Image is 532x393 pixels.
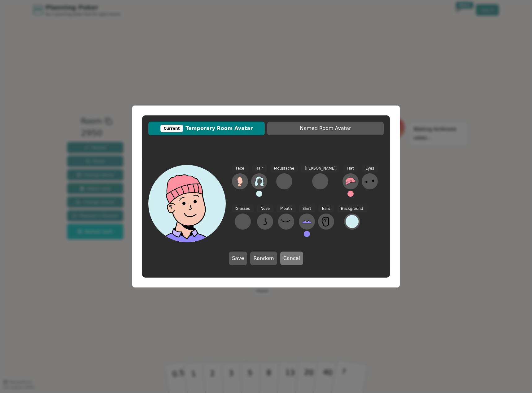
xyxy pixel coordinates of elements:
span: Moustache [270,165,298,172]
span: Ears [318,205,334,212]
button: Random [250,252,277,265]
button: Named Room Avatar [267,122,384,135]
span: Face [232,165,248,172]
span: Eyes [362,165,378,172]
span: Glasses [232,205,254,212]
span: Mouth [277,205,296,212]
span: Hat [343,165,357,172]
div: Current [160,125,183,132]
span: Shirt [299,205,315,212]
span: Named Room Avatar [270,125,381,132]
button: Cancel [280,252,303,265]
span: Hair [252,165,267,172]
span: [PERSON_NAME] [301,165,339,172]
span: Nose [257,205,273,212]
button: CurrentTemporary Room Avatar [148,122,265,135]
button: Save [229,252,247,265]
span: Temporary Room Avatar [151,125,262,132]
span: Background [337,205,367,212]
